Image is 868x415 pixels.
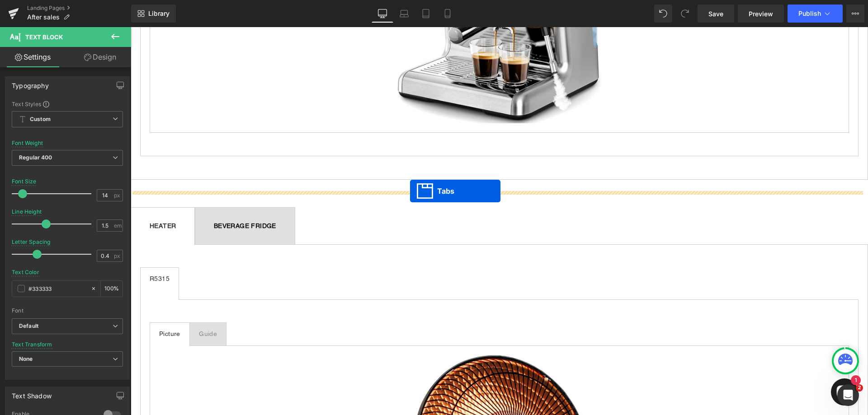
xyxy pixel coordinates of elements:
a: Mobile [437,5,458,23]
button: Undo [654,5,672,23]
button: Publish [788,5,843,23]
span: em [114,223,122,228]
i: Default [19,322,38,330]
div: R5315 [19,247,39,266]
a: Design [67,47,133,67]
div: Text Styles [12,100,123,107]
div: Picture [28,302,50,312]
span: Publish [798,10,821,17]
span: Text Block [25,33,63,41]
span: 2 [856,384,863,392]
div: Guide [68,302,86,312]
b: Regular 400 [19,154,52,161]
iframe: Intercom live chat [837,384,859,406]
a: Preview [738,5,784,23]
div: Font [12,308,123,314]
b: Custom [30,116,51,123]
div: Font Weight [12,140,43,146]
div: Line Height [12,209,42,215]
span: Preview [749,9,773,19]
button: Redo [676,5,694,23]
div: Typography [12,77,49,89]
span: px [114,253,122,259]
span: After sales [27,14,60,21]
a: Tablet [415,5,437,23]
b: BEVERAGE FRIDGE [83,195,146,202]
input: Color [28,284,86,294]
a: Landing Pages [27,5,131,12]
div: Text Color [12,269,39,275]
span: px [114,192,122,198]
a: New Library [131,5,176,23]
div: Text Transform [12,341,52,348]
div: % [101,281,123,297]
div: Text Shadow [12,387,52,400]
div: Font Size [12,178,37,185]
div: Letter Spacing [12,239,51,245]
a: Desktop [372,5,393,23]
button: More [846,5,864,23]
a: Laptop [393,5,415,23]
span: Library [148,9,170,18]
b: HEATER [19,195,45,202]
span: Save [708,9,723,19]
b: None [19,355,33,362]
inbox-online-store-chat: Shopify online store chat [698,351,730,381]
